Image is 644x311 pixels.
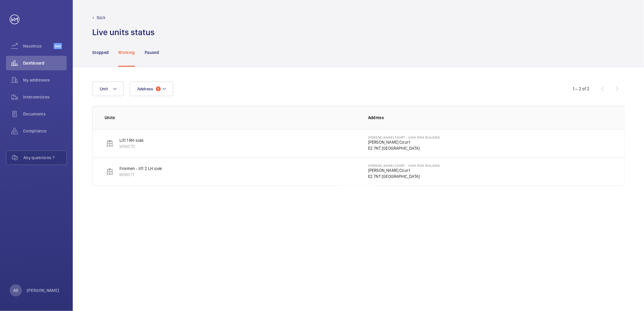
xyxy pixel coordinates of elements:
[100,86,108,91] span: Unit
[106,168,113,175] img: elevator.svg
[23,128,67,134] span: Compliance
[156,86,161,91] span: 1
[23,111,67,117] span: Documents
[106,140,113,147] img: elevator.svg
[368,145,440,151] p: E2 7NT [GEOGRAPHIC_DATA]
[118,49,135,55] p: Working
[97,15,106,21] p: Back
[105,115,358,121] p: Units
[119,143,144,149] p: M56070
[145,49,159,55] p: Paused
[23,77,67,83] span: My addresses
[27,287,59,293] p: [PERSON_NAME]
[23,94,67,100] span: Interventions
[54,43,62,49] span: Beta
[368,173,440,179] p: E2 7NT [GEOGRAPHIC_DATA]
[368,167,440,173] p: [PERSON_NAME] Court
[368,139,440,145] p: [PERSON_NAME] Court
[368,164,440,167] p: [PERSON_NAME] Court - High Risk Building
[368,115,612,121] p: Address
[92,49,109,55] p: Stopped
[23,155,66,161] span: Any questions ?
[23,43,54,49] span: Maximize
[92,27,155,38] h1: Live units status
[23,60,67,66] span: Dashboard
[119,137,144,143] p: Lift 1 RH side
[573,86,590,92] div: 1 – 2 of 2
[130,82,173,96] button: Address1
[119,172,162,178] p: M56071
[92,82,124,96] button: Unit
[368,135,440,139] p: [PERSON_NAME] Court - High Risk Building
[137,86,153,91] span: Address
[13,287,18,293] p: AS
[119,166,162,172] p: Firemen - lift 2 LH side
